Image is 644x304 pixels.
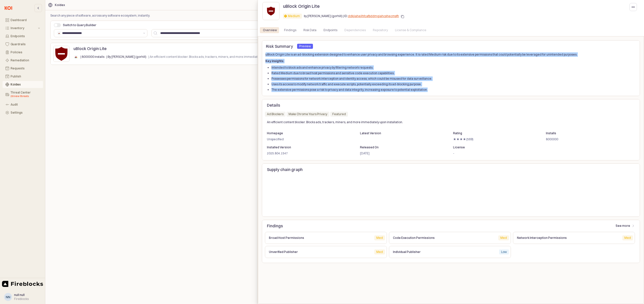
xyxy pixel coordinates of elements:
p: Unspecified [267,137,347,142]
p: Broad Host Permissions [269,236,370,240]
div: Repository [373,27,388,33]
strong: Key insights: [265,59,284,63]
a: ddkjiahejlhfcafbddmgiahcphecmpfh [348,14,399,18]
p: Rating [453,131,533,136]
div: License & Compliance [395,27,426,33]
p: ★★★★(569) [453,137,533,142]
div: Dependencies [341,27,369,33]
div: Med [376,235,383,240]
p: [DATE] [360,151,440,156]
div: Findings [284,27,296,33]
div: Make Chrome Yours Privacy [289,112,327,117]
li: Rated Medium due to broad host permissions and sensitive code execution capabilities. [271,71,636,75]
div: License & Compliance [392,27,429,33]
p: uBlock Origin Lite [283,3,320,10]
p: Details [267,102,635,108]
div: Medium [288,14,300,19]
li: Intended to block ads and enhance privacy by filtering network requests. [271,65,636,70]
div: Endpoints [320,27,340,33]
p: by [PERSON_NAME] (gorhill) | ID: [304,14,399,18]
p: Homepage [267,131,347,136]
p: Individual Publisher [393,250,495,254]
div: Low [501,249,507,254]
div: Med [500,235,507,240]
div: Preview [299,44,311,49]
div: Endpoints [324,27,337,33]
p: Released On [360,145,440,150]
p: An efficient content blocker. Blocks ads, trackers, miners, and more immediately upon installation. [267,120,604,124]
li: Uses its access to modify network traffic and execute scripts, potentially exceeding its ad-block... [271,82,636,86]
div: Med [376,249,383,254]
p: Unverified Publisher [269,250,370,254]
p: Risk Summary [266,43,293,49]
div: Overview [260,27,280,33]
li: Possesses permissions for network interception and identity access, which could be misused for da... [271,76,636,81]
p: 8000000 [546,137,626,142]
p: uBlock Origin Lite is an ad-blocking extension designed to enhance user privacy and browsing expe... [265,52,636,57]
p: License [453,145,533,150]
div: Dependencies [344,27,366,33]
p: Latest Version [360,131,440,136]
li: The extensive permissions pose a risk to privacy and data integrity, increasing exposure to poten... [271,88,636,92]
p: Code Execution Permissions [393,236,494,240]
div: Ad Blockers [267,112,284,117]
p: - [453,151,533,156]
div: Overview [263,27,277,33]
p: Findings [267,223,573,229]
iframe: SupplyChainGraph [267,177,635,213]
p: Installs [546,131,626,136]
p: See more [616,224,630,228]
p: 2025.804.1547 [267,151,347,156]
p: Installed Version [267,145,347,150]
button: See more [613,222,637,230]
div: Risk Data [300,27,319,33]
p: Network Interception Permissions [517,236,618,240]
div: Findings [281,27,299,33]
p: Supply chain graph [267,166,635,172]
div: Repository [370,27,391,33]
div: Featured [332,112,346,117]
div: Risk Data [303,27,316,33]
div: Med [624,235,631,240]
